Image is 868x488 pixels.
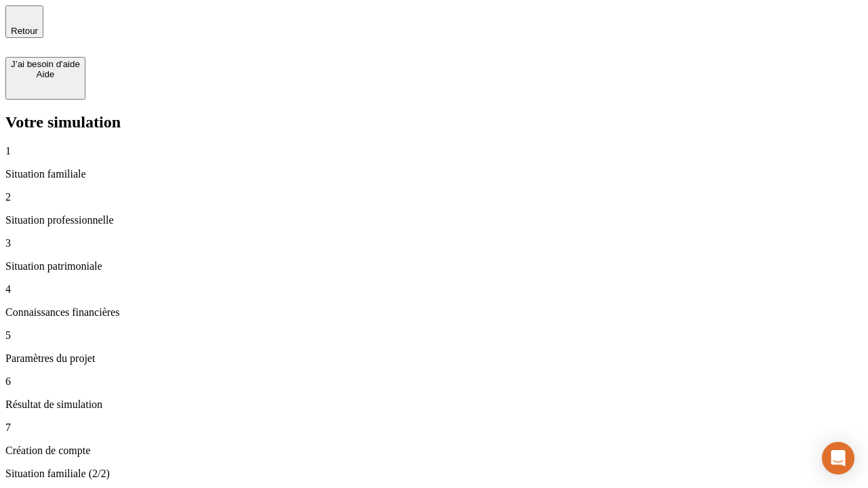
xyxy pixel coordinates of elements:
[5,214,863,226] p: Situation professionnelle
[5,468,863,480] p: Situation familiale (2/2)
[5,329,863,342] p: 5
[5,5,43,38] button: Retour
[5,168,863,180] p: Situation familiale
[5,399,863,411] p: Résultat de simulation
[5,352,863,365] p: Paramètres du projet
[5,191,863,203] p: 2
[5,445,863,457] p: Création de compte
[5,113,863,131] h2: Votre simulation
[11,59,80,69] div: J’ai besoin d'aide
[11,26,38,36] span: Retour
[822,442,854,474] div: Open Intercom Messenger
[5,306,863,319] p: Connaissances financières
[5,283,863,296] p: 4
[5,375,863,388] p: 6
[11,69,80,79] div: Aide
[5,57,85,100] button: J’ai besoin d'aideAide
[5,145,863,157] p: 1
[5,422,863,434] p: 7
[5,237,863,249] p: 3
[5,260,863,272] p: Situation patrimoniale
